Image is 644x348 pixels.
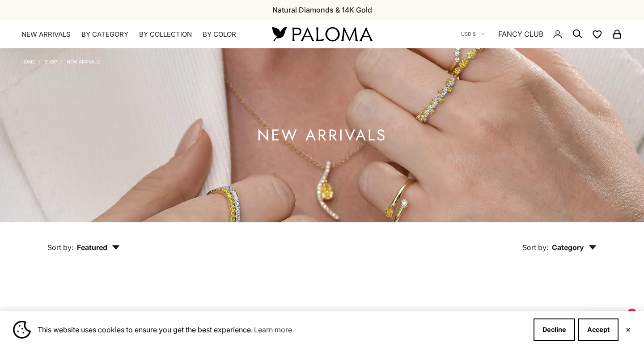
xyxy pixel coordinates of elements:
[461,30,476,38] span: USD $
[253,323,293,336] a: Learn more
[461,20,623,48] nav: Secondary navigation
[552,243,597,252] span: Category
[21,30,250,39] nav: Primary navigation
[522,243,548,252] span: Sort by:
[625,327,631,332] button: Close
[502,222,617,260] button: Sort by: Category
[47,243,73,252] span: Sort by:
[38,323,526,336] span: This website uses cookies to ensure you get the best experience.
[139,30,192,39] summary: By Collection
[21,59,35,64] a: Home
[578,318,619,341] button: Accept
[45,59,57,64] a: Shop
[498,28,543,40] a: FANCY CLUB
[77,243,120,252] span: Featured
[21,57,100,64] nav: Breadcrumb
[257,130,387,141] h1: NEW ARRIVALS
[203,30,236,39] summary: By Color
[534,318,575,341] button: Decline
[27,222,140,260] button: Sort by: Featured
[272,4,372,16] p: Natural Diamonds & 14K Gold
[21,30,71,39] a: NEW ARRIVALS
[461,30,485,38] button: USD $
[13,321,31,339] img: Cookie banner
[81,30,128,39] summary: By Category
[67,59,100,64] a: NEW ARRIVALS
